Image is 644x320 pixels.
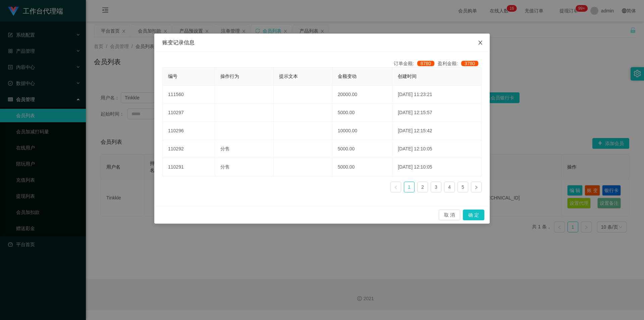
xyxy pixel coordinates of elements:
[215,140,274,158] td: 分售
[458,182,468,192] a: 5
[332,122,392,140] td: 10000.00
[163,122,215,140] td: 110296
[392,158,482,176] td: [DATE] 12:10:05
[404,182,414,192] a: 1
[279,74,298,79] span: 提示文本
[332,104,392,122] td: 5000.00
[404,182,415,192] li: 1
[458,182,468,192] li: 5
[390,182,401,192] li: 上一页
[162,39,482,46] div: 账变记录信息
[439,210,460,220] button: 取 消
[417,182,428,192] li: 2
[444,182,455,192] li: 4
[163,86,215,104] td: 111560
[392,122,482,140] td: [DATE] 12:15:42
[220,74,239,79] span: 操作行为
[471,182,482,192] li: 下一页
[392,104,482,122] td: [DATE] 12:15:57
[478,40,483,45] i: 图标: close
[338,74,357,79] span: 金额变动
[418,182,428,192] a: 2
[392,140,482,158] td: [DATE] 12:10:05
[163,140,215,158] td: 110292
[163,158,215,176] td: 110291
[168,74,177,79] span: 编号
[461,61,478,66] span: 3780
[394,60,438,67] div: 订单金额:
[463,210,484,220] button: 确 定
[392,86,482,104] td: [DATE] 11:23:21
[394,185,398,189] i: 图标: left
[471,34,490,52] button: Close
[332,86,392,104] td: 20000.00
[398,74,417,79] span: 创建时间
[438,60,482,67] div: 盈利金额:
[431,182,441,192] a: 3
[417,61,434,66] span: 8780
[332,140,392,158] td: 5000.00
[474,185,478,189] i: 图标: right
[431,182,441,192] li: 3
[215,158,274,176] td: 分售
[332,158,392,176] td: 5000.00
[444,182,454,192] a: 4
[163,104,215,122] td: 110297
